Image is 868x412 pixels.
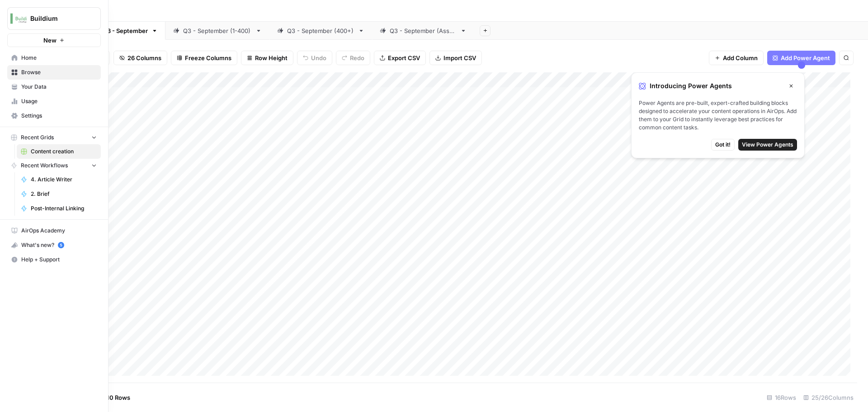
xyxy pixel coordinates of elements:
[429,51,482,65] button: Import CSV
[269,22,372,40] a: Q3 - September (400+)
[374,51,426,65] button: Export CSV
[7,238,101,252] button: What's new? 5
[58,242,64,248] a: 5
[21,97,97,105] span: Usage
[31,190,97,198] span: 2. Brief
[388,53,420,62] span: Export CSV
[31,175,97,184] span: 4. Article Writer
[723,53,758,62] span: Add Column
[7,7,101,30] button: Workspace: Buildium
[21,256,97,264] span: Help + Support
[8,238,100,252] div: What's new?
[21,161,68,170] span: Recent Workflows
[7,65,101,80] a: Browse
[185,53,231,62] span: Freeze Columns
[372,22,474,40] a: Q3 - September (Assn.)
[255,53,288,62] span: Row Height
[7,159,101,172] button: Recent Workflows
[241,51,293,65] button: Row Height
[21,133,54,142] span: Recent Grids
[21,227,97,235] span: AirOps Academy
[60,243,62,247] text: 5
[17,187,101,201] a: 2. Brief
[738,139,797,151] button: View Power Agents
[742,141,793,149] span: View Power Agents
[94,393,130,402] span: Add 10 Rows
[390,26,457,35] div: Q3 - September (Assn.)
[711,139,735,151] button: Got it!
[10,10,27,27] img: Buildium Logo
[767,51,835,65] button: Add Power Agent
[31,147,97,156] span: Content creation
[7,223,101,238] a: AirOps Academy
[43,36,57,45] span: New
[17,201,101,216] a: Post-Internal Linking
[21,83,97,91] span: Your Data
[31,204,97,213] span: Post-Internal Linking
[781,53,830,62] span: Add Power Agent
[165,22,269,40] a: Q3 - September (1-400)
[350,53,364,62] span: Redo
[7,33,101,47] button: New
[7,94,101,109] a: Usage
[7,131,101,144] button: Recent Grids
[21,112,97,120] span: Settings
[183,26,252,35] div: Q3 - September (1-400)
[30,14,85,23] span: Buildium
[7,51,101,65] a: Home
[21,68,97,76] span: Browse
[17,172,101,187] a: 4. Article Writer
[297,51,332,65] button: Undo
[336,51,370,65] button: Redo
[7,80,101,94] a: Your Data
[7,252,101,267] button: Help + Support
[763,390,800,405] div: 16 Rows
[709,51,764,65] button: Add Column
[21,54,97,62] span: Home
[127,53,161,62] span: 26 Columns
[113,51,167,65] button: 26 Columns
[287,26,354,35] div: Q3 - September (400+)
[715,141,731,149] span: Got it!
[800,390,857,405] div: 25/26 Columns
[171,51,237,65] button: Freeze Columns
[639,99,797,132] span: Power Agents are pre-built, expert-crafted building blocks designed to accelerate your content op...
[443,53,476,62] span: Import CSV
[17,144,101,159] a: Content creation
[311,53,326,62] span: Undo
[639,80,797,92] div: Introducing Power Agents
[7,109,101,123] a: Settings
